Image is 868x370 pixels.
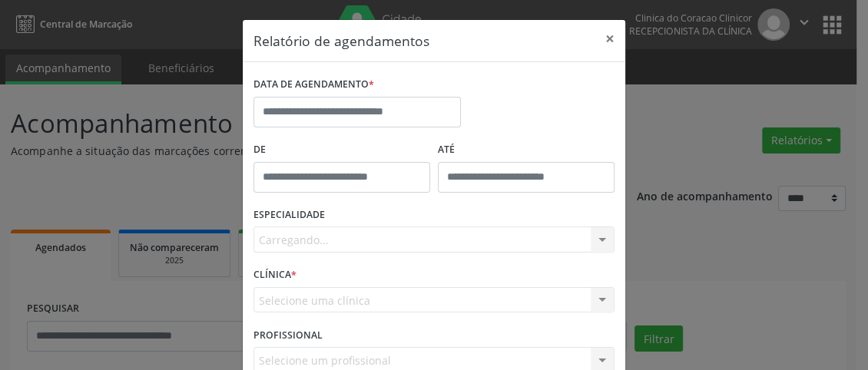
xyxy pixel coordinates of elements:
[253,263,297,287] label: CLÍNICA
[253,323,323,347] label: PROFISSIONAL
[253,138,430,162] label: De
[595,20,625,58] button: Close
[253,31,429,51] h5: Relatório de agendamentos
[438,138,615,162] label: ATÉ
[253,73,374,97] label: DATA DE AGENDAMENTO
[253,203,325,227] label: ESPECIALIDADE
